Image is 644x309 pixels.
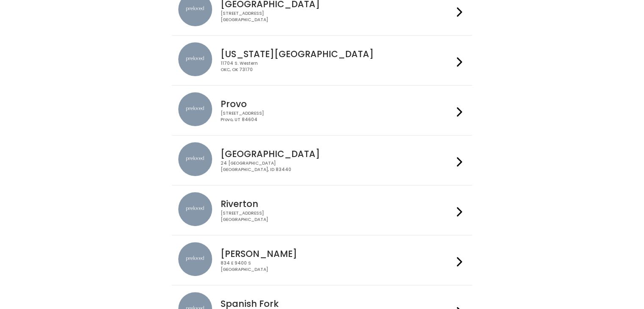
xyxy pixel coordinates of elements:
[221,299,453,309] h4: Spanish Fork
[178,92,466,128] a: preloved location Provo [STREET_ADDRESS]Provo, UT 84604
[221,210,453,223] div: [STREET_ADDRESS] [GEOGRAPHIC_DATA]
[178,242,466,278] a: preloved location [PERSON_NAME] 834 E 9400 S[GEOGRAPHIC_DATA]
[178,192,466,228] a: preloved location Riverton [STREET_ADDRESS][GEOGRAPHIC_DATA]
[221,199,453,209] h4: Riverton
[178,142,466,178] a: preloved location [GEOGRAPHIC_DATA] 24 [GEOGRAPHIC_DATA][GEOGRAPHIC_DATA], ID 83440
[178,92,212,126] img: preloved location
[221,110,453,123] div: [STREET_ADDRESS] Provo, UT 84604
[178,42,212,76] img: preloved location
[178,192,212,226] img: preloved location
[178,242,212,276] img: preloved location
[178,42,466,78] a: preloved location [US_STATE][GEOGRAPHIC_DATA] 11704 S. WesternOKC, OK 73170
[221,160,453,173] div: 24 [GEOGRAPHIC_DATA] [GEOGRAPHIC_DATA], ID 83440
[221,249,453,259] h4: [PERSON_NAME]
[178,142,212,176] img: preloved location
[221,11,453,23] div: [STREET_ADDRESS] [GEOGRAPHIC_DATA]
[221,61,453,73] div: 11704 S. Western OKC, OK 73170
[221,149,453,159] h4: [GEOGRAPHIC_DATA]
[221,49,453,59] h4: [US_STATE][GEOGRAPHIC_DATA]
[221,260,453,273] div: 834 E 9400 S [GEOGRAPHIC_DATA]
[221,99,453,109] h4: Provo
